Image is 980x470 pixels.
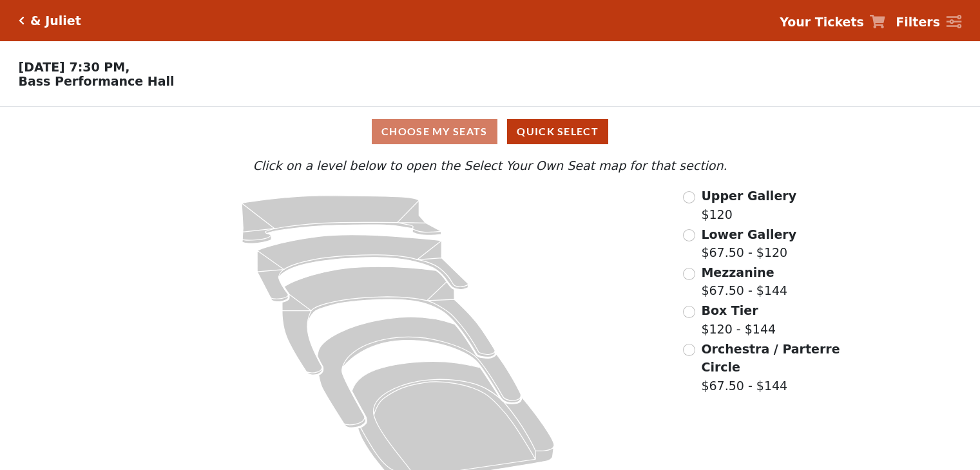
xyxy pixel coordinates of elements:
path: Upper Gallery - Seats Available: 163 [242,196,441,243]
a: Your Tickets [780,13,885,32]
span: Box Tier [701,303,758,317]
label: $120 [701,187,796,223]
button: Quick Select [507,119,608,144]
span: Orchestra / Parterre Circle [701,342,840,375]
label: $67.50 - $144 [701,263,787,300]
span: Upper Gallery [701,189,796,203]
span: Mezzanine [701,265,774,279]
a: Filters [896,13,961,32]
path: Lower Gallery - Seats Available: 131 [258,235,468,302]
span: Lower Gallery [701,227,796,241]
h5: & Juliet [30,14,81,28]
p: Click on a level below to open the Select Your Own Seat map for that section. [131,156,848,175]
label: $120 - $144 [701,301,776,338]
strong: Your Tickets [780,15,864,29]
a: Click here to go back to filters [19,16,24,25]
strong: Filters [896,15,940,29]
label: $67.50 - $120 [701,225,796,262]
label: $67.50 - $144 [701,340,841,395]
